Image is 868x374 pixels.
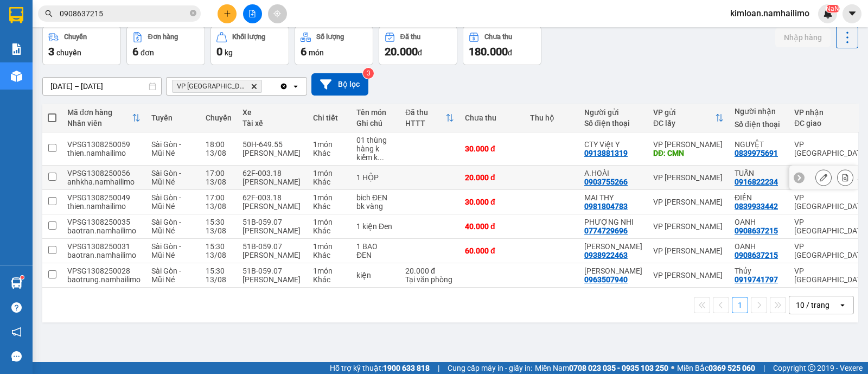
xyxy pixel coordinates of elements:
[356,222,394,231] div: 1 kiện Đen
[206,113,232,122] div: Chuyến
[151,242,181,259] span: Sài Gòn - Mũi Né
[735,218,783,226] div: OANH
[735,140,783,149] div: NGUYỆT
[45,10,53,17] span: search
[67,169,141,178] div: VPSG1308250056
[56,48,81,57] span: chuyến
[584,178,628,186] div: 0903755266
[584,251,628,259] div: 0938922463
[216,45,222,58] span: 0
[794,140,867,157] div: VP [GEOGRAPHIC_DATA]
[735,251,778,259] div: 0908637215
[775,28,831,47] button: Nhập hàng
[584,149,628,157] div: 0913881319
[847,9,857,18] span: caret-down
[295,26,373,65] button: Số lượng6món
[535,362,668,374] span: Miền Nam
[313,169,346,178] div: 1 món
[313,226,346,235] div: Khác
[313,178,346,186] div: Khác
[735,275,778,284] div: 0919741797
[5,59,75,71] li: VP VP chợ Mũi Né
[653,198,724,206] div: VP [PERSON_NAME]
[363,68,374,79] sup: 3
[151,193,181,211] span: Sài Gòn - Mũi Né
[823,9,833,18] img: icon-new-feature
[177,82,246,91] span: VP chợ Mũi Né
[21,276,24,279] sup: 1
[794,193,867,211] div: VP [GEOGRAPHIC_DATA]
[248,10,256,17] span: file-add
[67,226,141,235] div: baotran.namhailimo
[313,242,346,251] div: 1 món
[356,193,394,211] div: bich ĐEN bk vàng
[242,119,302,128] div: Tài xế
[356,271,394,280] div: kiện
[148,33,178,41] div: Đơn hàng
[763,362,765,374] span: |
[400,33,420,41] div: Đã thu
[722,7,818,20] span: kimloan.namhailimo
[242,218,302,226] div: 51B-059.07
[313,113,346,122] div: Chi tiết
[356,144,394,162] div: hàng k kiểm k đảm bảo đổ vỡ k chịu trách nhiệm
[405,275,454,284] div: Tại văn phòng
[653,108,715,117] div: VP gửi
[448,362,532,374] span: Cung cấp máy in - giấy in:
[653,271,724,280] div: VP [PERSON_NAME]
[67,178,141,186] div: anhkha.namhailimo
[242,275,302,284] div: [PERSON_NAME]
[151,218,181,235] span: Sài Gòn - Mũi Né
[67,218,141,226] div: VPSG1308250035
[378,153,384,162] span: ...
[206,275,232,284] div: 13/08
[67,202,141,211] div: thien.namhailimo
[206,226,232,235] div: 13/08
[400,104,459,132] th: Toggle SortBy
[67,275,141,284] div: baotrung.namhailimo
[67,193,141,202] div: VPSG1308250049
[385,45,418,58] span: 20.000
[242,226,302,235] div: [PERSON_NAME]
[151,140,181,157] span: Sài Gòn - Mũi Né
[242,178,302,186] div: [PERSON_NAME]
[64,33,87,41] div: Chuyến
[67,108,132,117] div: Mã đơn hàng
[313,149,346,157] div: Khác
[210,26,289,65] button: Khối lượng0kg
[379,26,457,65] button: Đã thu20.000đ
[232,33,265,41] div: Khối lượng
[264,81,265,92] input: Selected VP chợ Mũi Né.
[11,277,22,289] img: warehouse-icon
[735,267,783,275] div: Thủy
[268,4,287,23] button: aim
[438,362,439,374] span: |
[75,59,144,94] li: VP VP [PERSON_NAME] Lão
[311,73,368,96] button: Bộ lọc
[735,169,783,178] div: TUẤN
[796,300,829,310] div: 10 / trang
[313,202,346,211] div: Khác
[126,26,205,65] button: Đơn hàng6đơn
[48,45,54,58] span: 3
[206,202,232,211] div: 13/08
[584,108,642,117] div: Người gửi
[584,193,642,202] div: MAI THY
[826,5,839,12] sup: NaN
[243,4,262,23] button: file-add
[569,364,668,372] strong: 0708 023 035 - 0935 103 250
[242,251,302,259] div: [PERSON_NAME]
[732,297,748,313] button: 1
[794,119,859,128] div: ĐC giao
[843,4,861,23] button: caret-down
[190,10,196,16] span: close-circle
[463,26,541,65] button: Chưa thu180.000đ
[356,242,394,259] div: 1 BAO ĐEN
[405,108,445,117] div: Đã thu
[313,275,346,284] div: Khác
[206,193,232,202] div: 17:00
[794,242,867,259] div: VP [GEOGRAPHIC_DATA]
[418,48,422,57] span: đ
[709,364,755,372] strong: 0369 525 060
[405,119,445,128] div: HTTT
